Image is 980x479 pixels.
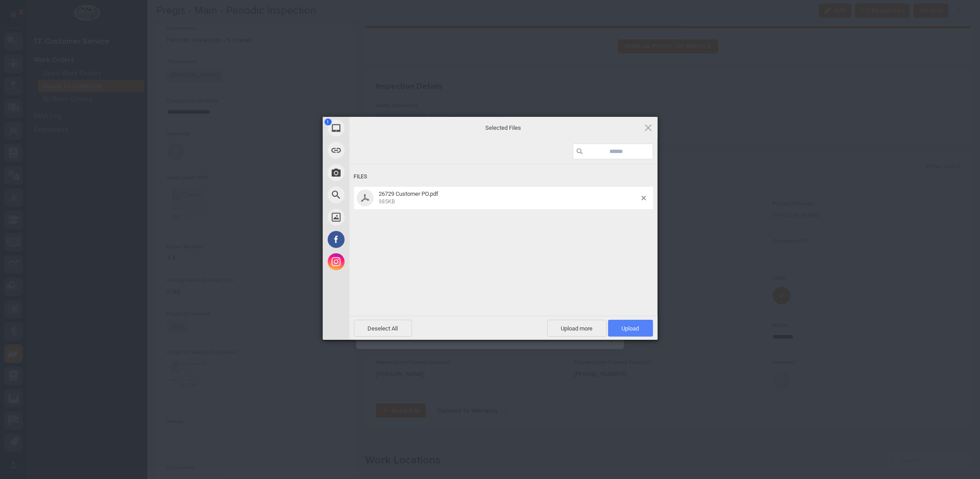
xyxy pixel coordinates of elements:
[376,190,642,205] span: 26729 Customer PO.pdf
[323,251,430,273] div: Instagram
[643,123,653,132] span: Click here or hit ESC to close picker
[323,228,430,251] div: Facebook
[547,320,607,337] span: Upload more
[354,320,412,337] span: Deselect All
[323,117,430,139] div: My Device
[354,169,653,185] div: Files
[608,320,653,337] span: Upload
[622,325,639,332] span: Upload
[414,124,593,132] span: Selected Files
[379,198,395,205] span: 985KB
[323,161,430,184] div: Take Photo
[323,139,430,161] div: Link (URL)
[323,184,430,206] div: Web Search
[323,206,430,228] div: Unsplash
[379,190,439,197] span: 26729 Customer PO.pdf
[325,119,332,125] span: 1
